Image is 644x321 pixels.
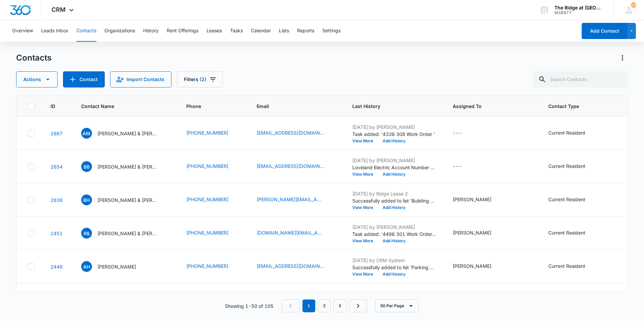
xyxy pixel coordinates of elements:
button: View More [352,239,378,243]
div: Email - brandy.hammer@outlook.com - Select to Edit Field [257,196,336,204]
p: Showing 1-50 of 105 [225,302,273,310]
input: Search Contacts [533,71,628,87]
a: [EMAIL_ADDRESS][DOMAIN_NAME] [257,163,324,170]
button: Tasks [230,20,243,42]
span: ID [51,103,55,110]
button: Contacts [76,20,96,42]
div: Assigned To - Davian Urrutia - Select to Edit Field [453,196,504,204]
button: Add History [378,172,410,176]
div: Current Resident [548,196,585,203]
p: [DATE] by [PERSON_NAME] [352,123,437,131]
div: Contact Name - Aldo Hernandez - Select to Edit Field [81,261,148,272]
span: (2) [200,77,206,82]
span: Assigned To [453,103,522,110]
a: [EMAIL_ADDRESS][DOMAIN_NAME] [257,129,324,136]
div: Phone - (719) 367-3239 - Select to Edit Field [186,196,240,204]
p: [DATE] by [PERSON_NAME] [352,157,437,164]
div: Phone - (970) 988-0834 - Select to Edit Field [186,163,240,171]
div: [PERSON_NAME] [453,229,491,236]
a: Navigate to contact details page for Richard & Nicole Ortega [51,230,63,236]
button: Settings [322,20,341,42]
span: Email [257,103,326,110]
div: [PERSON_NAME] [453,196,491,203]
a: Navigate to contact details page for Braxxton Burroughs & Ivory Burroughs [51,164,63,170]
div: Current Resident [548,163,585,170]
div: --- [453,129,462,137]
button: Add Contact [63,71,105,87]
span: R& [81,228,92,239]
button: Lists [279,20,289,42]
p: [DATE] by [PERSON_NAME] [352,223,437,230]
div: Contact Name - Aaron Moore & Erika Widmann - Select to Edit Field [81,128,170,139]
p: Task added: '4338 308 Work Order ' [352,131,437,138]
button: Calendar [251,20,271,42]
a: [PHONE_NUMBER] [186,163,228,170]
button: View More [352,139,378,143]
button: View More [352,272,378,276]
div: [PERSON_NAME] [453,262,491,270]
button: Add History [378,272,410,276]
div: Current Resident [548,129,585,136]
a: Next Page [349,299,367,312]
div: Contact Name - Braxxton Burroughs & Ivory Burroughs - Select to Edit Field [81,161,170,172]
button: 50 Per Page [375,299,419,312]
span: AH [81,261,92,272]
button: Import Contacts [110,71,171,87]
div: Contact Type - Current Resident - Select to Edit Field [548,229,598,237]
div: Assigned To - Ernie Martinez - Select to Edit Field [453,229,504,237]
button: Leases [206,20,222,42]
div: Contact Name - Richard & Nicole Ortega - Select to Edit Field [81,228,170,239]
div: account name [554,5,604,10]
div: Contact Type - Current Resident - Select to Edit Field [548,163,598,171]
div: Contact Type - Current Resident - Select to Edit Field [548,262,598,271]
a: Navigate to contact details page for Aaron Moore & Erika Widmann [51,131,63,136]
div: Phone - (863) 255-1349 - Select to Edit Field [186,229,240,237]
button: Leads Inbox [41,20,68,42]
button: Add History [378,139,410,143]
span: 19 [631,2,636,8]
a: Page 2 [318,299,331,312]
p: [DATE] by CRM System [352,257,437,264]
div: Current Resident [548,229,585,236]
button: Rent Offerings [167,20,198,42]
div: Assigned To - Davian Urrutia - Select to Edit Field [453,262,504,271]
span: Last History [352,103,427,110]
a: Navigate to contact details page for Aldo Hernandez [51,264,63,270]
div: Contact Type - Current Resident - Select to Edit Field [548,129,598,137]
p: [DATE] by CRM System [352,290,437,297]
a: [PHONE_NUMBER] [186,262,228,270]
span: BH [81,194,92,205]
a: [PERSON_NAME][EMAIL_ADDRESS][DOMAIN_NAME] [257,196,324,203]
div: account id [554,10,604,15]
em: 1 [302,299,315,312]
span: Phone [186,103,231,110]
div: notifications count [631,2,636,8]
span: BB [81,161,92,172]
button: Overview [12,20,33,42]
button: History [143,20,159,42]
a: [EMAIL_ADDRESS][DOMAIN_NAME] [257,262,324,270]
div: Contact Type - Current Resident - Select to Edit Field [548,196,598,204]
button: Reports [297,20,314,42]
div: Phone - (970) 347-0521 - Select to Edit Field [186,262,240,271]
span: AM [81,128,92,139]
p: Task added: '4496 301 Work Order Dryer' [352,230,437,238]
button: Add History [378,239,410,243]
div: Email - atlijorund556@gmail.com - Select to Edit Field [257,129,336,137]
div: Phone - (512) 937-0598 - Select to Edit Field [186,129,240,137]
button: Actions [617,52,628,63]
p: Successfully added to list 'Building 4454 '. [352,197,437,204]
span: Contact Name [81,103,160,110]
p: Loveland Electric Account Number changed to 0201506061658. [352,164,437,171]
div: Email - aldo3360@gmail.com - Select to Edit Field [257,262,336,271]
a: [PHONE_NUMBER] [186,229,228,236]
div: Contact Name - Brandy Hammer & Kathryn Hammer - Select to Edit Field [81,194,170,205]
span: CRM [52,6,66,13]
div: --- [453,163,462,171]
p: [PERSON_NAME] & [PERSON_NAME] [97,130,158,137]
p: [PERSON_NAME] [97,263,136,270]
p: [PERSON_NAME] & [PERSON_NAME] [97,163,158,170]
button: Add Contact [582,23,627,39]
a: [DOMAIN_NAME][EMAIL_ADDRESS][DOMAIN_NAME] [257,229,324,236]
a: Page 3 [333,299,346,312]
